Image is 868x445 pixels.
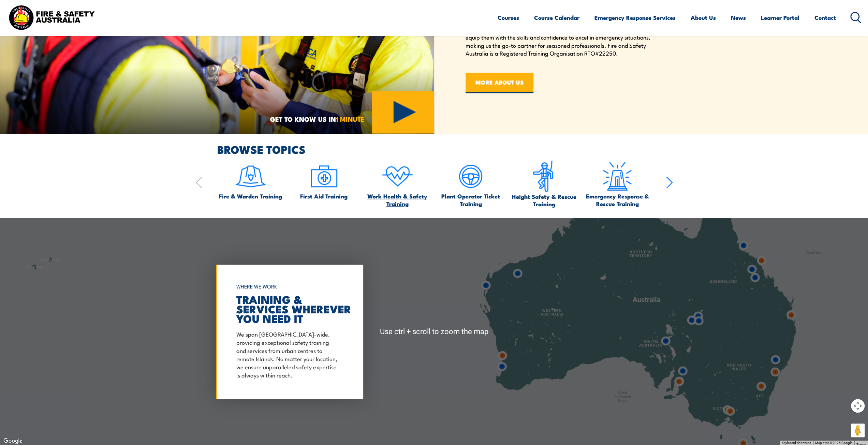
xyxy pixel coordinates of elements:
a: Courses [498,9,519,27]
span: GET TO KNOW US IN [270,116,365,122]
span: Work Health & Safety Training [364,192,431,207]
p: We span [GEOGRAPHIC_DATA]-wide, providing exceptional safety training and services from urban cen... [236,330,339,379]
span: First Aid Training [300,192,348,200]
a: MORE ABOUT US [466,73,533,93]
a: First Aid Training [300,160,348,200]
a: Emergency Response Services [594,9,676,27]
img: icon-1 [235,160,267,192]
button: Map camera controls [851,399,865,413]
a: About Us [691,9,716,27]
strong: 1 MINUTE [336,114,365,124]
img: icon-5 [455,160,487,192]
span: Fire & Warden Training [219,192,282,200]
a: Course Calendar [534,9,579,27]
span: Plant Operator Ticket Training [437,192,504,207]
span: Height Safety & Rescue Training [511,193,577,208]
img: icon-6 [528,160,560,193]
span: Map data ©2025 Google [815,441,852,445]
img: Emergency Response Icon [601,160,633,192]
h2: BROWSE TOPICS [217,144,673,154]
h2: TRAINING & SERVICES WHEREVER YOU NEED IT [236,294,339,323]
span: Emergency Response & Rescue Training [584,192,651,207]
button: Drag Pegman onto the map to open Street View [851,424,865,437]
a: Emergency Response & Rescue Training [584,160,651,207]
a: Fire & Warden Training [219,160,282,200]
a: Contact [814,9,836,27]
img: icon-2 [308,160,340,192]
a: Plant Operator Ticket Training [437,160,504,207]
h6: WHERE WE WORK [236,280,339,293]
a: Learner Portal [761,9,799,27]
img: icon-4 [381,160,413,192]
a: News [731,9,746,27]
a: Height Safety & Rescue Training [511,160,577,208]
a: Work Health & Safety Training [364,160,431,207]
